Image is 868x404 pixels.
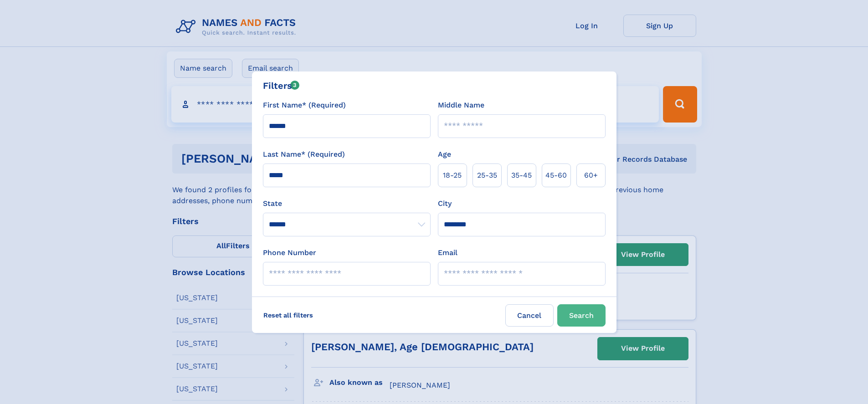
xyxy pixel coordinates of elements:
[557,304,606,327] button: Search
[438,100,484,111] label: Middle Name
[584,170,598,181] span: 60+
[263,247,316,258] label: Phone Number
[263,100,346,111] label: First Name* (Required)
[545,170,567,181] span: 45‑60
[505,304,554,327] label: Cancel
[443,170,462,181] span: 18‑25
[438,247,457,258] label: Email
[477,170,497,181] span: 25‑35
[263,149,345,160] label: Last Name* (Required)
[263,198,431,209] label: State
[511,170,532,181] span: 35‑45
[257,304,319,326] label: Reset all filters
[438,198,452,209] label: City
[263,79,300,92] div: Filters
[438,149,451,160] label: Age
